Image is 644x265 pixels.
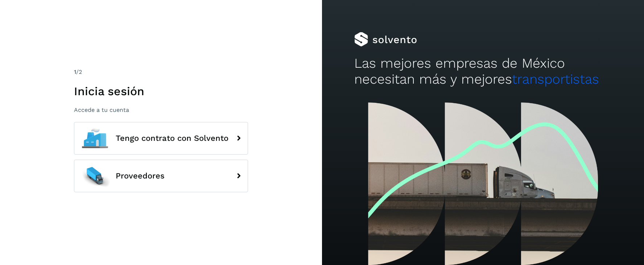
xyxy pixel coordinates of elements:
[74,84,248,98] h1: Inicia sesión
[74,160,248,192] button: Proveedores
[74,68,248,76] div: /2
[74,106,248,113] p: Accede a tu cuenta
[116,172,165,180] span: Proveedores
[116,134,228,143] span: Tengo contrato con Solvento
[74,68,76,75] span: 1
[512,71,599,87] span: transportistas
[354,55,612,88] h2: Las mejores empresas de México necesitan más y mejores
[74,122,248,155] button: Tengo contrato con Solvento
